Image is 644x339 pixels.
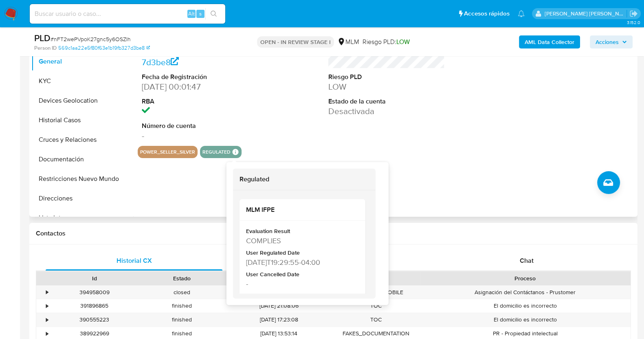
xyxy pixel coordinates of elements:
b: Person ID [34,44,57,52]
div: User Cancelled Date [246,271,357,279]
h2: MLM IFPE [246,206,359,214]
div: Cancelled Regulation [246,292,357,300]
div: finished [138,313,226,326]
button: Restricciones Nuevo Mundo [31,169,133,189]
span: Chat [520,256,534,265]
div: Proceso [426,274,625,282]
div: Asignación del Contáctanos - Prustomer [420,286,631,299]
div: • [46,288,48,296]
div: El domicilio es incorrecto [420,313,631,326]
dd: Desactivada [328,106,445,117]
div: finished [138,299,226,313]
div: Estado [144,274,220,282]
div: El domicilio es incorrecto [420,299,631,313]
dd: [DATE] 00:01:47 [142,81,258,92]
p: OPEN - IN REVIEW STAGE I [257,36,334,48]
div: closed [138,286,226,299]
dd: - [142,130,258,141]
button: KYC [31,71,133,91]
div: TOC [332,299,420,313]
a: 569c1aa22e5f80f63e1b19fb327d3be8 [142,45,254,68]
div: [DATE] 01:16:59 [226,286,332,299]
span: Accesos rápidos [464,9,510,18]
dt: Fecha de Registración [142,73,258,81]
button: search-icon [205,8,222,20]
button: Direcciones [31,189,133,208]
a: Notificaciones [518,10,525,17]
button: Acciones [590,35,633,48]
div: • [46,316,48,324]
div: - [246,278,357,288]
span: # nFT2wePVpoK27gnc5y6OSZIh [51,35,131,43]
div: • [46,330,48,337]
button: power_seller_silver [140,150,195,154]
b: PLD [34,31,51,44]
h1: Contactos [36,229,631,238]
span: Alt [188,10,195,18]
button: Devices Geolocation [31,91,133,110]
div: COMPLIES [246,236,357,246]
button: Cruces y Relaciones [31,130,133,150]
span: 3.152.0 [626,19,640,26]
div: Evaluation Result [246,227,357,236]
button: Documentación [31,150,133,169]
div: [DATE] 17:23:08 [226,313,332,326]
dt: Estado de la cuenta [328,97,445,106]
div: MLM [337,37,359,46]
b: AML Data Collector [525,35,574,48]
p: baltazar.cabreradupeyron@mercadolibre.com.mx [545,10,627,18]
div: TOC [332,313,420,326]
button: AML Data Collector [519,35,580,48]
div: 391896865 [51,299,138,313]
button: General [31,52,133,71]
div: • [46,302,48,310]
div: [DATE] 21:08:06 [226,299,332,313]
dd: LOW [328,81,445,92]
button: Historial Casos [31,110,133,130]
div: Id [56,274,132,282]
button: Lista Interna [31,208,133,228]
button: regulated [202,150,231,154]
div: User Regulated Date [246,249,357,257]
dt: RBA [142,97,258,106]
h2: Regulated [240,175,369,183]
dt: Riesgo PLD [328,73,445,81]
a: Salir [629,9,638,18]
div: 390555223 [51,313,138,326]
input: Buscar usuario o caso... [30,9,225,19]
span: Acciones [596,35,619,48]
span: Historial CX [116,256,152,265]
span: s [199,10,202,18]
a: 569c1aa22e5f80f63e1b19fb327d3be8 [58,44,150,52]
dt: Número de cuenta [142,121,258,130]
div: 394958009 [51,286,138,299]
div: 2025-05-19T19:29:55-04:00 [246,257,357,267]
span: LOW [396,37,410,46]
span: Riesgo PLD: [363,37,410,46]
